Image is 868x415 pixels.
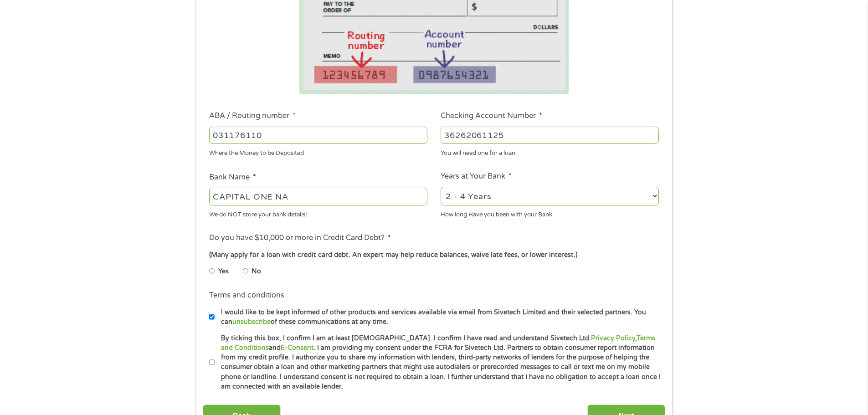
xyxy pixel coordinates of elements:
[209,233,391,243] label: Do you have $10,000 or more in Credit Card Debt?
[215,333,662,392] label: By ticking this box, I confirm I am at least [DEMOGRAPHIC_DATA]. I confirm I have read and unders...
[441,127,659,144] input: 345634636
[441,207,659,219] div: How long Have you been with your Bank
[209,173,256,182] label: Bank Name
[441,172,512,181] label: Years at Your Bank
[209,291,284,300] label: Terms and conditions
[209,146,427,158] div: Where the Money to be Deposited
[209,111,296,121] label: ABA / Routing number
[215,307,662,327] label: I would like to be kept informed of other products and services available via email from Sivetech...
[441,146,659,158] div: You will need one for a loan.
[252,266,261,277] label: No
[591,334,635,342] a: Privacy Policy
[209,250,658,260] div: (Many apply for a loan with credit card debt. An expert may help reduce balances, waive late fees...
[221,334,655,352] a: Terms and Conditions
[232,318,271,326] a: unsubscribe
[209,207,427,219] div: We do NOT store your bank details!
[441,111,542,121] label: Checking Account Number
[218,266,229,277] label: Yes
[209,127,427,144] input: 263177916
[281,344,313,352] a: E-Consent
